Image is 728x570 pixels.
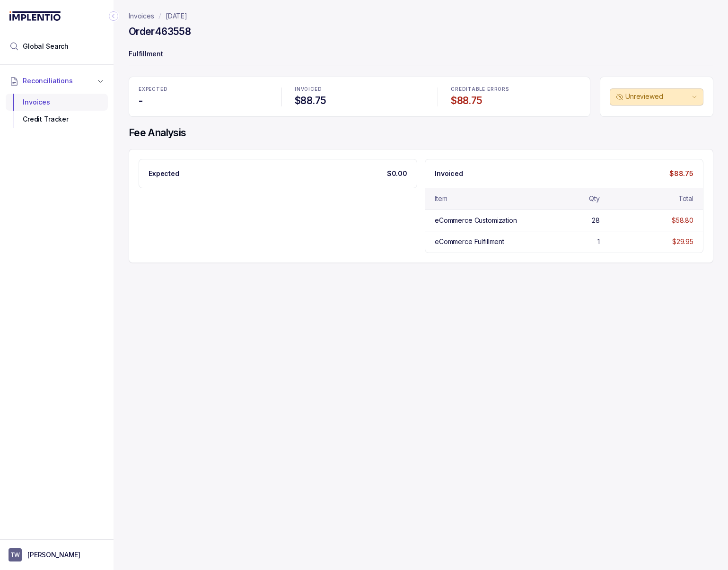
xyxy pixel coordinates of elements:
div: Item [435,194,447,203]
h4: - [139,94,268,107]
p: Invoiced [435,169,463,178]
button: User initials[PERSON_NAME] [9,548,105,561]
div: $58.80 [672,216,693,225]
div: $29.95 [672,237,693,246]
h4: Order 463558 [129,25,191,38]
div: Qty [589,194,600,203]
a: [DATE] [166,11,187,21]
p: INVOICED [295,87,424,92]
div: Credit Tracker [13,111,100,128]
p: [PERSON_NAME] [27,550,80,560]
span: User initials [9,548,22,561]
div: Total [678,194,693,203]
span: Reconciliations [23,76,73,86]
p: $0.00 [387,169,407,178]
p: CREDITABLE ERRORS [451,87,580,92]
div: Reconciliations [6,92,108,130]
div: 1 [597,237,600,246]
div: 28 [592,216,600,225]
h4: Fee Analysis [129,126,713,140]
p: $88.75 [669,169,693,178]
a: Invoices [129,11,154,21]
span: Global Search [23,42,69,51]
h4: $88.75 [295,94,424,107]
h4: $88.75 [451,94,580,107]
nav: breadcrumb [129,11,187,21]
p: Fulfillment [129,45,713,64]
p: Expected [149,169,179,178]
div: eCommerce Customization [435,216,517,225]
div: eCommerce Fulfillment [435,237,504,246]
p: Unreviewed [625,92,690,101]
button: Reconciliations [6,70,108,91]
p: EXPECTED [139,87,268,92]
div: Invoices [13,94,100,111]
div: Collapse Icon [108,10,119,22]
button: Unreviewed [610,88,703,105]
